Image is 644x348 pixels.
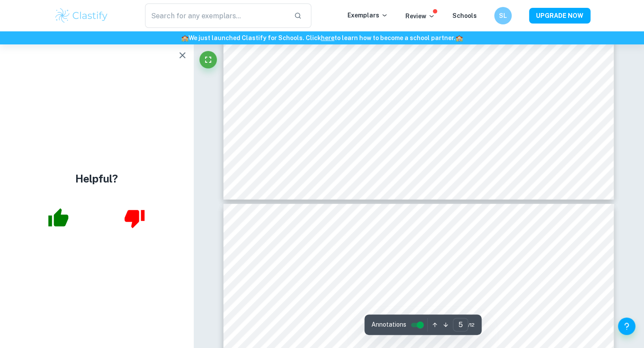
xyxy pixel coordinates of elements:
input: Search for any exemplars... [145,3,287,28]
span: 🏫 [181,34,189,41]
img: Clastify logo [54,7,109,24]
h6: SL [498,11,508,20]
p: Exemplars [347,10,388,20]
span: / 12 [468,321,475,329]
span: 🏫 [455,34,463,41]
span: Annotations [371,320,406,329]
p: Review [405,11,435,21]
a: Schools [452,12,477,19]
h6: We just launched Clastify for Schools. Click to learn how to become a school partner. [2,33,642,43]
button: Help and Feedback [618,318,635,335]
button: Fullscreen [199,51,217,68]
button: UPGRADE NOW [529,8,590,24]
a: here [321,34,334,41]
h4: Helpful? [75,171,118,186]
button: SL [494,7,512,24]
